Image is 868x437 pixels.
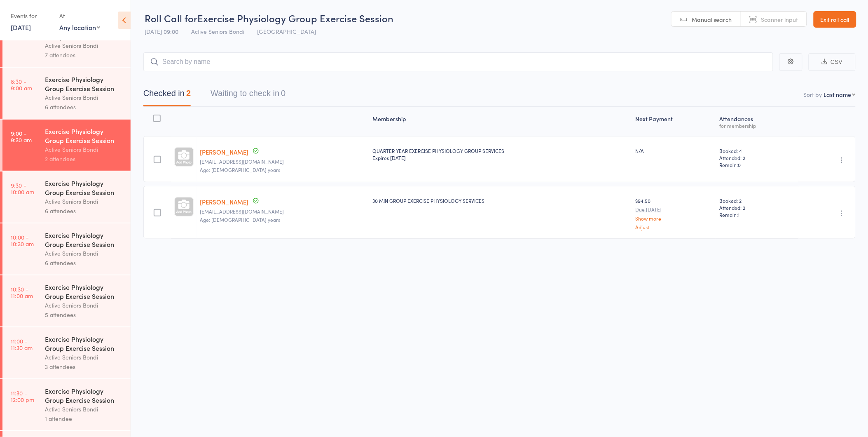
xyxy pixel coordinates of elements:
[2,327,131,378] a: 11:00 -11:30 amExercise Physiology Group Exercise SessionActive Seniors Bondi3 attendees
[191,27,244,35] span: Active Seniors Bondi
[45,414,124,423] div: 1 attendee
[636,207,713,212] small: Due [DATE]
[45,50,124,60] div: 7 attendees
[11,390,34,403] time: 11:30 - 12:00 pm
[200,148,249,156] a: [PERSON_NAME]
[143,52,773,71] input: Search by name
[45,386,124,404] div: Exercise Physiology Group Exercise Session
[143,85,191,106] button: Checked in2
[809,53,856,71] button: CSV
[692,15,732,23] span: Manual search
[45,230,124,249] div: Exercise Physiology Group Exercise Session
[200,159,366,164] small: lynchan3781@gmail.com
[45,75,124,93] div: Exercise Physiology Group Exercise Session
[2,379,131,430] a: 11:30 -12:00 pmExercise Physiology Group Exercise SessionActive Seniors Bondi1 attendee
[632,110,716,132] div: Next Payment
[716,110,798,132] div: Atten­dances
[45,249,124,258] div: Active Seniors Bondi
[804,90,822,99] label: Sort by
[2,16,131,67] a: 8:00 -8:30 amExercise Physiology Group Exercise SessionActive Seniors Bondi7 attendees
[719,197,795,204] span: Booked: 2
[11,286,33,299] time: 10:30 - 11:00 am
[145,27,178,35] span: [DATE] 09:00
[45,362,124,371] div: 3 attendees
[45,179,124,197] div: Exercise Physiology Group Exercise Session
[719,147,795,154] span: Booked: 4
[11,78,32,91] time: 8:30 - 9:00 am
[45,206,124,216] div: 6 attendees
[45,258,124,268] div: 6 attendees
[719,123,795,128] div: for membership
[824,90,852,99] div: Last name
[636,197,713,230] div: $94.50
[45,145,124,154] div: Active Seniors Bondi
[719,211,795,218] span: Remain:
[11,23,31,32] a: [DATE]
[636,216,713,221] a: Show more
[45,282,124,301] div: Exercise Physiology Group Exercise Session
[145,11,197,25] span: Roll Call for
[2,275,131,327] a: 10:30 -11:00 amExercise Physiology Group Exercise SessionActive Seniors Bondi5 attendees
[200,166,281,173] span: Age: [DEMOGRAPHIC_DATA] years
[281,89,285,98] div: 0
[59,23,100,32] div: Any location
[372,147,629,161] div: QUARTER YEAR EXERCISE PHYSIOLOGY GROUP SERVICES
[2,223,131,275] a: 10:00 -10:30 amExercise Physiology Group Exercise SessionActive Seniors Bondi6 attendees
[719,204,795,211] span: Attended: 2
[45,334,124,352] div: Exercise Physiology Group Exercise Session
[11,130,32,143] time: 9:00 - 9:30 am
[719,154,795,161] span: Attended: 2
[636,224,713,230] a: Adjust
[186,89,191,98] div: 2
[45,310,124,320] div: 5 attendees
[372,197,629,204] div: 30 MIN GROUP EXERCISE PHYSIOLOGY SERVICES
[197,11,393,25] span: Exercise Physiology Group Exercise Session
[2,120,131,171] a: 9:00 -9:30 amExercise Physiology Group Exercise SessionActive Seniors Bondi2 attendees
[636,147,713,154] div: N/A
[11,9,51,23] div: Events for
[200,209,366,214] small: Jennycowdroy@yahoo.com
[2,68,131,119] a: 8:30 -9:00 amExercise Physiology Group Exercise SessionActive Seniors Bondi6 attendees
[719,161,795,168] span: Remain:
[738,161,741,168] span: 0
[814,11,856,28] a: Exit roll call
[45,404,124,414] div: Active Seniors Bondi
[45,41,124,50] div: Active Seniors Bondi
[738,211,739,218] span: 1
[211,85,285,106] button: Waiting to check in0
[200,216,281,223] span: Age: [DEMOGRAPHIC_DATA] years
[2,172,131,223] a: 9:30 -10:00 amExercise Physiology Group Exercise SessionActive Seniors Bondi6 attendees
[761,15,798,23] span: Scanner input
[45,197,124,206] div: Active Seniors Bondi
[257,27,316,35] span: [GEOGRAPHIC_DATA]
[59,9,100,23] div: At
[45,301,124,310] div: Active Seniors Bondi
[369,110,632,132] div: Membership
[45,154,124,164] div: 2 attendees
[11,182,34,195] time: 9:30 - 10:00 am
[200,197,249,206] a: [PERSON_NAME]
[45,127,124,145] div: Exercise Physiology Group Exercise Session
[45,352,124,362] div: Active Seniors Bondi
[11,338,33,351] time: 11:00 - 11:30 am
[45,93,124,102] div: Active Seniors Bondi
[372,154,629,161] div: Expires [DATE]
[45,102,124,112] div: 6 attendees
[11,234,34,247] time: 10:00 - 10:30 am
